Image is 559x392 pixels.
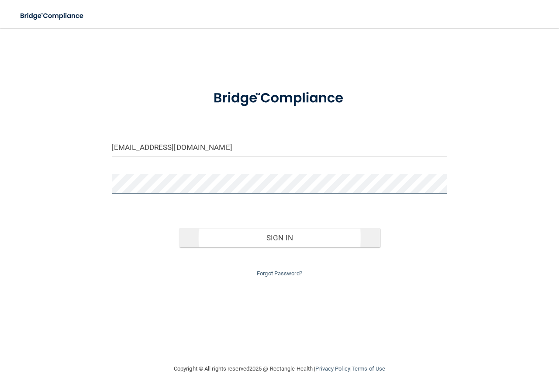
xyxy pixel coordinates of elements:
[352,365,385,372] a: Terms of Use
[199,80,360,116] img: bridge_compliance_login_screen.278c3ca4.svg
[257,270,302,277] a: Forgot Password?
[120,355,439,383] div: Copyright © All rights reserved 2025 @ Rectangle Health | |
[408,330,549,365] iframe: Drift Widget Chat Controller
[315,365,350,372] a: Privacy Policy
[13,7,92,25] img: bridge_compliance_login_screen.278c3ca4.svg
[179,228,380,247] button: Sign In
[112,137,447,157] input: Email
